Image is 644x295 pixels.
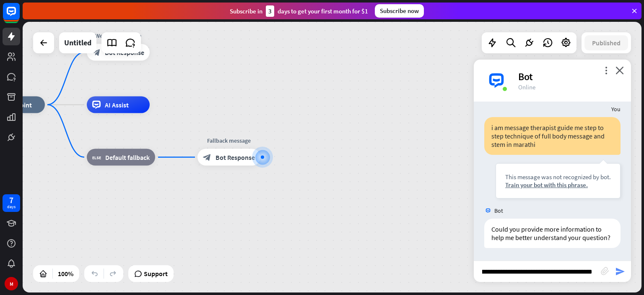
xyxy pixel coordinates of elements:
[601,267,609,275] i: block_attachment
[203,153,211,162] i: block_bot_response
[375,4,424,18] div: Subscribe now
[505,181,611,189] div: Train your bot with this phrase.
[230,5,368,17] div: Subscribe in days to get your first month for $1
[518,83,621,91] div: Online
[64,32,91,53] div: Untitled
[92,153,101,162] i: block_fallback
[494,207,503,214] span: Bot
[216,153,255,162] span: Bot Response
[80,31,156,40] div: Welcome message
[7,3,32,29] button: Open LiveChat chat widget
[105,153,150,162] span: Default fallback
[5,277,18,290] div: M
[584,35,628,50] button: Published
[602,66,610,74] i: more_vert
[615,66,624,74] i: close
[9,196,13,204] div: 7
[611,105,621,113] span: You
[505,173,611,181] div: This message was not recognized by bot.
[144,267,168,280] span: Support
[615,266,625,277] i: send
[266,5,274,17] div: 3
[7,204,16,210] div: days
[55,267,76,280] div: 100%
[518,70,621,83] div: Bot
[105,101,129,109] span: AI Assist
[3,194,20,212] a: 7 days
[484,219,621,248] div: Could you provide more information to help me better understand your question?
[484,117,621,155] div: i am message therapist guide me step to step technique of full body message and stem in marathi
[191,136,267,145] div: Fallback message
